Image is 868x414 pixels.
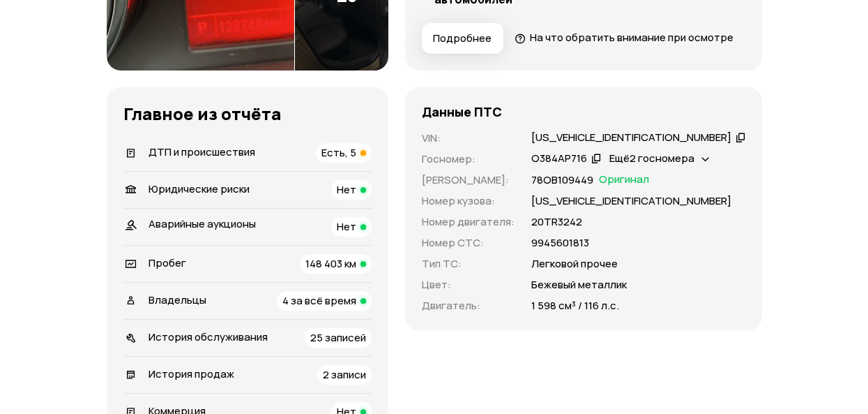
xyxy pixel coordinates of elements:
[310,330,366,345] span: 25 записей
[531,131,731,145] div: [US_VEHICLE_IDENTIFICATION_NUMBER]
[123,104,372,124] h3: Главное из отчёта
[515,30,733,45] a: На что обратить внимание при осмотре
[531,298,619,313] p: 1 598 см³ / 116 л.с.
[422,298,515,313] p: Двигатель :
[337,182,356,197] span: Нет
[422,235,515,251] p: Номер СТС :
[149,256,186,270] span: Пробег
[323,367,366,382] span: 2 записи
[149,293,206,307] span: Владельцы
[531,214,582,230] p: 20ТR3242
[433,31,492,45] span: Подробнее
[599,172,649,188] span: Оригинал
[531,193,731,209] p: [US_VEHICLE_IDENTIFICATION_NUMBER]
[422,256,515,272] p: Тип ТС :
[422,214,515,230] p: Номер двигателя :
[422,104,502,119] h4: Данные ПТС
[282,293,356,308] span: 4 за всё время
[149,330,268,344] span: История обслуживания
[531,256,618,272] p: Легковой прочее
[422,172,515,188] p: [PERSON_NAME] :
[531,277,627,293] p: Бежевый металлик
[531,235,589,251] p: 9945601813
[149,182,250,196] span: Юридические риски
[422,151,515,167] p: Госномер :
[422,23,503,54] button: Подробнее
[321,145,356,160] span: Есть, 5
[149,145,255,159] span: ДТП и происшествия
[337,219,356,234] span: Нет
[305,256,356,271] span: 148 403 км
[531,172,593,188] p: 78ОВ109449
[530,30,733,45] span: На что обратить внимание при осмотре
[609,151,694,165] span: Ещё 2 госномера
[149,216,256,231] span: Аварийные аукционы
[422,193,515,209] p: Номер кузова :
[422,277,515,293] p: Цвет :
[422,131,515,146] p: VIN :
[149,367,234,381] span: История продаж
[531,151,587,166] div: О384АР716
